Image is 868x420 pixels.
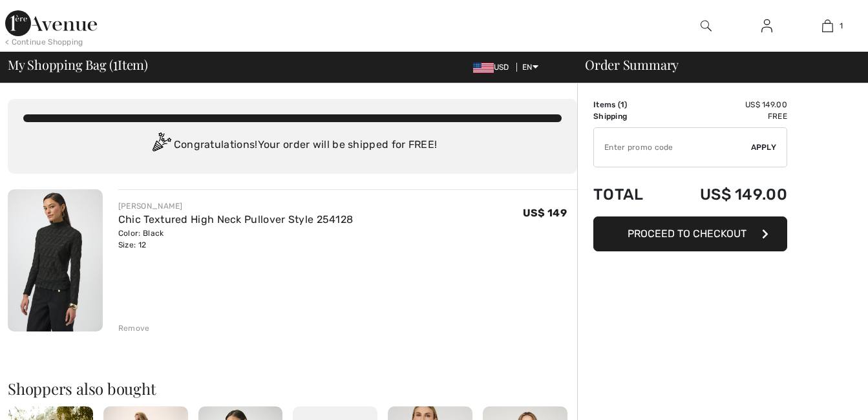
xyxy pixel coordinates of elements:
td: Shipping [593,110,664,122]
span: My Shopping Bag ( Item) [8,58,148,71]
div: Order Summary [569,58,860,71]
a: Sign In [751,18,783,34]
span: 1 [620,100,624,109]
div: < Continue Shopping [5,36,83,48]
a: Chic Textured High Neck Pullover Style 254128 [118,213,354,226]
span: USD [473,63,514,72]
span: 1 [113,55,118,72]
button: Proceed to Checkout [593,216,787,251]
td: US$ 149.00 [664,99,787,110]
div: Congratulations! Your order will be shipped for FREE! [23,132,562,158]
div: Color: Black Size: 12 [118,227,354,251]
img: search the website [701,18,712,34]
div: [PERSON_NAME] [118,200,354,212]
span: Apply [751,142,777,153]
img: Chic Textured High Neck Pullover Style 254128 [8,189,103,331]
h2: Shoppers also bought [8,381,577,396]
td: US$ 149.00 [664,173,787,216]
a: 1 [798,18,857,34]
span: Proceed to Checkout [628,227,746,240]
img: My Bag [822,18,833,34]
span: 1 [840,20,843,32]
td: Free [664,110,787,122]
div: Remove [118,322,150,334]
span: EN [522,63,538,72]
td: Items ( ) [593,99,664,110]
img: Congratulation2.svg [148,132,174,158]
img: My Info [761,18,772,34]
span: US$ 149 [523,207,567,219]
img: 1ère Avenue [5,10,97,36]
input: Promo code [594,128,751,167]
img: US Dollar [473,63,494,73]
td: Total [593,173,664,216]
